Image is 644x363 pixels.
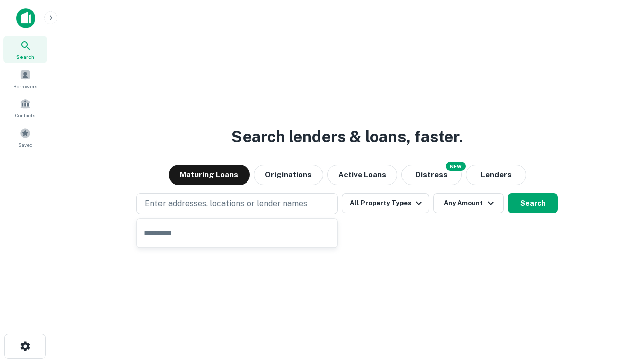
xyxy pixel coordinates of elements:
button: Active Loans [327,165,397,185]
a: Saved [3,124,47,151]
span: Search [16,53,34,61]
button: Maturing Loans [169,165,250,185]
h3: Search lenders & loans, faster. [231,125,463,149]
span: Contacts [15,111,35,119]
iframe: Chat Widget [594,282,644,331]
button: All Property Types [342,193,429,213]
button: Enter addresses, locations or lender names [136,193,338,214]
button: Search [508,193,558,213]
p: Enter addresses, locations or lender names [145,198,307,210]
a: Borrowers [3,65,47,92]
img: capitalize-icon.png [16,8,35,28]
a: Search [3,36,47,63]
button: Originations [254,165,323,185]
span: Borrowers [13,82,37,90]
button: Search distressed loans with lien and other non-mortgage details. [401,165,462,185]
span: Saved [18,141,33,149]
a: Contacts [3,94,47,122]
div: NEW [446,162,466,171]
button: Lenders [466,165,526,185]
button: Any Amount [433,193,504,213]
